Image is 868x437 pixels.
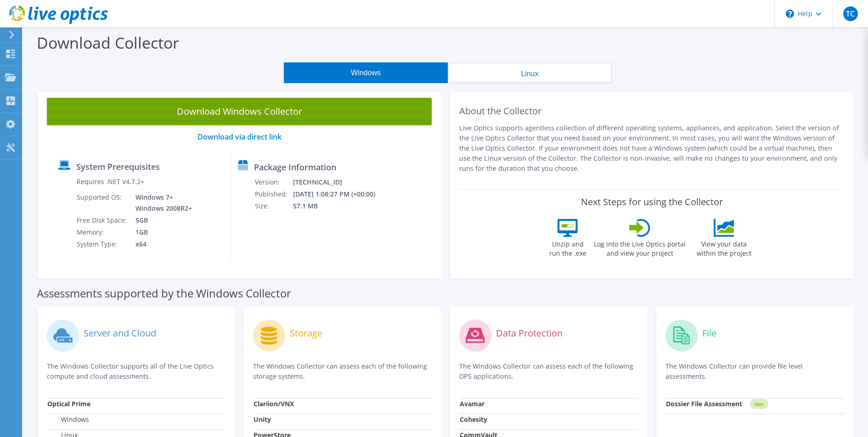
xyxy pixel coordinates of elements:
[459,123,844,174] p: Live Optics supports agentless collection of different operating systems, appliances, and applica...
[290,329,322,338] label: Storage
[76,238,129,250] td: System Type:
[293,188,388,200] td: [DATE] 1:08:27 PM (+00:00)
[129,226,194,238] td: 1GB
[460,399,485,408] strong: Avamar
[197,132,282,142] a: Download via direct link
[47,399,90,408] strong: Optical Prime
[702,329,716,338] label: File
[666,399,742,408] strong: Dossier File Assessment
[129,191,194,214] td: Windows 7+ Windows 2008R2+
[284,62,448,83] button: Windows
[253,361,432,381] p: The Windows Collector can assess each of the following storage systems.
[254,176,293,188] td: Version:
[129,214,194,226] td: 5GB
[691,237,757,258] label: View your data within the project
[76,214,129,226] td: Free Disk Space:
[547,237,589,258] label: Unzip and run the .exe
[254,188,293,200] td: Published:
[37,289,291,298] label: Assessments supported by the Windows Collector
[254,200,293,212] td: Size:
[76,226,129,238] td: Memory:
[448,62,612,83] button: Linux
[459,106,844,117] h2: About the Collector
[77,177,144,186] label: Requires .NET V4.7.2+
[460,415,487,424] strong: Cohesity
[76,191,129,214] td: Supported OS:
[37,32,179,53] label: Download Collector
[47,98,432,125] a: Download Windows Collector
[459,361,638,381] p: The Windows Collector can assess each of the following DPS applications.
[496,329,563,338] label: Data Protection
[47,361,225,381] p: The Windows Collector supports all of the Live Optics compute and cloud assessments.
[665,361,844,381] p: The Windows Collector can provide file level assessments.
[254,415,271,424] strong: Unity
[581,196,723,207] label: Next Steps for using the Collector
[84,329,156,338] label: Server and Cloud
[293,200,388,212] td: 57.1 MB
[843,6,858,21] span: TC
[254,399,294,408] strong: Clariion/VNX
[47,415,89,424] label: Windows
[254,162,336,172] label: Package Information
[755,402,764,407] tspan: NEW!
[786,10,794,18] svg: \n
[293,176,388,188] td: [TECHNICAL_ID]
[76,162,160,171] label: System Prerequisites
[593,237,686,258] label: Log into the Live Optics portal and view your project
[129,238,194,250] td: x64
